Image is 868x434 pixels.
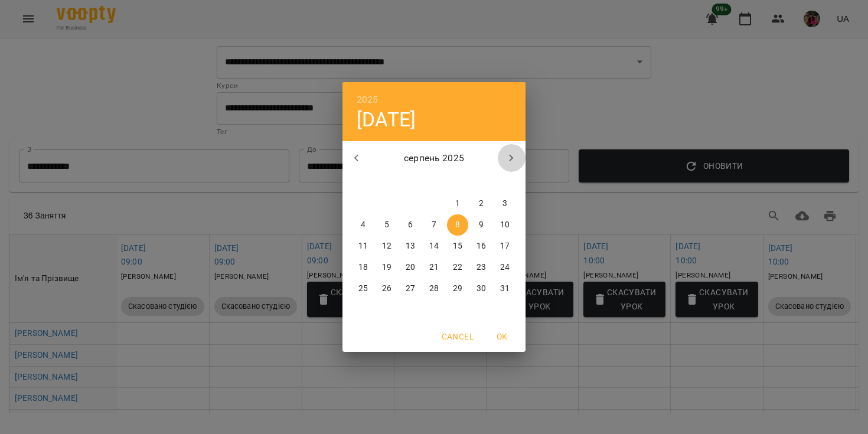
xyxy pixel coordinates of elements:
p: 17 [500,240,510,252]
span: нд [494,175,515,187]
p: 3 [502,198,507,210]
button: 26 [376,278,397,299]
button: 20 [400,257,421,278]
button: OK [483,326,521,347]
p: 2 [479,198,484,210]
p: 14 [429,240,439,252]
p: 28 [429,283,439,295]
p: 10 [500,219,510,231]
p: 30 [477,283,486,295]
span: OK [488,329,516,344]
span: вт [376,175,397,187]
p: 11 [358,240,368,252]
button: 2 [471,193,492,214]
button: 15 [447,236,468,257]
button: 14 [423,236,445,257]
p: 5 [384,219,389,231]
button: 2025 [357,92,378,108]
button: 18 [353,257,374,278]
p: 24 [500,262,510,273]
p: 26 [382,283,391,295]
span: чт [423,175,445,187]
button: 23 [471,257,492,278]
p: 13 [406,240,415,252]
span: Cancel [442,329,474,344]
p: 16 [477,240,486,252]
p: серпень 2025 [371,151,498,165]
span: ср [400,175,421,187]
button: 22 [447,257,468,278]
button: 12 [376,236,397,257]
p: 29 [453,283,462,295]
button: 17 [494,236,515,257]
p: 18 [358,262,368,273]
button: 16 [471,236,492,257]
span: сб [471,175,492,187]
p: 15 [453,240,462,252]
p: 4 [361,219,366,231]
p: 6 [408,219,413,231]
p: 22 [453,262,462,273]
p: 20 [406,262,415,273]
button: 4 [353,214,374,236]
button: 11 [353,236,374,257]
button: 29 [447,278,468,299]
button: 5 [376,214,397,236]
button: 24 [494,257,515,278]
button: 1 [447,193,468,214]
p: 8 [455,219,460,231]
p: 19 [382,262,391,273]
p: 9 [479,219,484,231]
button: 6 [400,214,421,236]
button: 7 [423,214,445,236]
button: [DATE] [357,107,416,132]
button: 31 [494,278,515,299]
span: пт [447,175,468,187]
p: 1 [455,198,460,210]
button: 8 [447,214,468,236]
p: 21 [429,262,439,273]
button: 27 [400,278,421,299]
button: Cancel [437,326,478,347]
button: 28 [423,278,445,299]
p: 27 [406,283,415,295]
button: 30 [471,278,492,299]
button: 19 [376,257,397,278]
button: 25 [353,278,374,299]
button: 10 [494,214,515,236]
p: 31 [500,283,510,295]
p: 7 [432,219,436,231]
p: 25 [358,283,368,295]
span: пн [353,175,374,187]
button: 9 [471,214,492,236]
p: 12 [382,240,391,252]
p: 23 [477,262,486,273]
button: 21 [423,257,445,278]
button: 13 [400,236,421,257]
button: 3 [494,193,515,214]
